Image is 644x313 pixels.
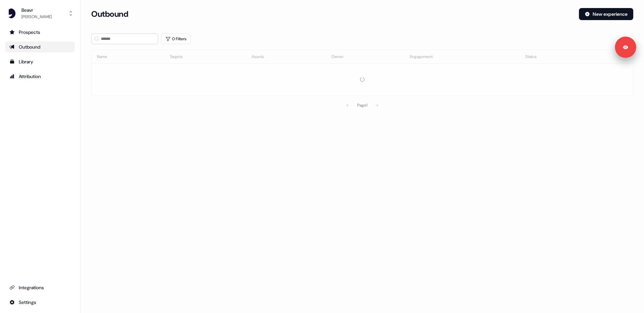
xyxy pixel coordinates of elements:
[9,73,71,80] div: Attribution
[21,13,52,20] div: [PERSON_NAME]
[5,282,75,293] a: Go to integrations
[21,7,52,13] div: Beavr
[5,5,75,21] button: Beavr[PERSON_NAME]
[5,42,75,52] a: Go to outbound experience
[9,58,71,65] div: Library
[5,27,75,38] a: Go to prospects
[9,44,71,50] div: Outbound
[91,9,128,19] h3: Outbound
[5,297,75,308] a: Go to integrations
[9,299,71,306] div: Settings
[5,56,75,67] a: Go to templates
[161,34,191,44] button: 0 Filters
[579,8,633,20] button: New experience
[9,284,71,291] div: Integrations
[9,29,71,36] div: Prospects
[5,71,75,82] a: Go to attribution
